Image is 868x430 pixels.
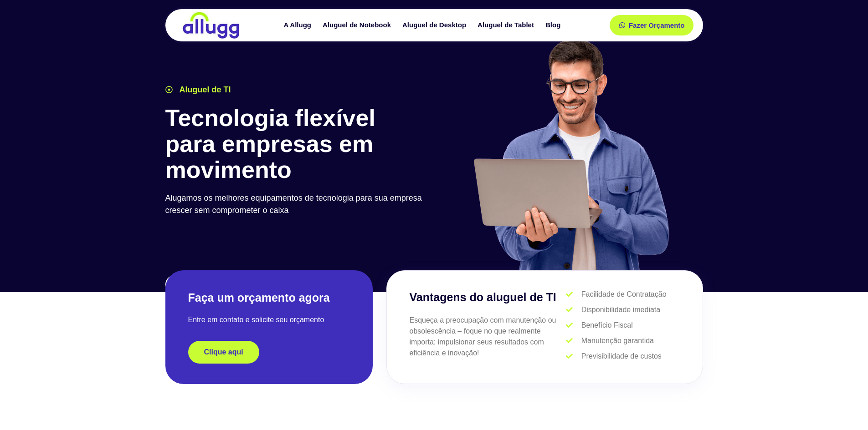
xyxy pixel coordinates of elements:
p: Esqueça a preocupação com manutenção ou obsolescência – foque no que realmente importa: impulsion... [410,315,566,359]
span: Previsibilidade de custos [579,351,662,362]
a: Aluguel de Notebook [318,17,398,33]
span: Benefício Fiscal [579,320,633,331]
a: A Allugg [279,17,318,33]
a: Aluguel de Desktop [398,17,473,33]
h3: Vantagens do aluguel de TI [410,289,566,306]
h2: Faça um orçamento agora [188,290,350,305]
a: Clique aqui [188,341,259,364]
a: Blog [541,17,567,33]
a: Fazer Orçamento [610,15,694,35]
span: Disponibilidade imediata [579,304,660,315]
img: locação de TI é Allugg [181,11,241,39]
iframe: Chat Widget [822,386,868,430]
span: Aluguel de TI [177,84,231,96]
span: Clique aqui [204,349,243,356]
p: Alugamos os melhores equipamentos de tecnologia para sua empresa crescer sem comprometer o caixa [165,192,430,217]
h1: Tecnologia flexível para empresas em movimento [165,105,430,183]
p: Entre em contato e solicite seu orçamento [188,314,350,325]
span: Manutenção garantida [579,335,654,346]
span: Fazer Orçamento [629,22,685,29]
img: aluguel de ti para startups [470,38,671,270]
span: Facilidade de Contratação [579,289,667,300]
a: Aluguel de Tablet [473,17,541,33]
